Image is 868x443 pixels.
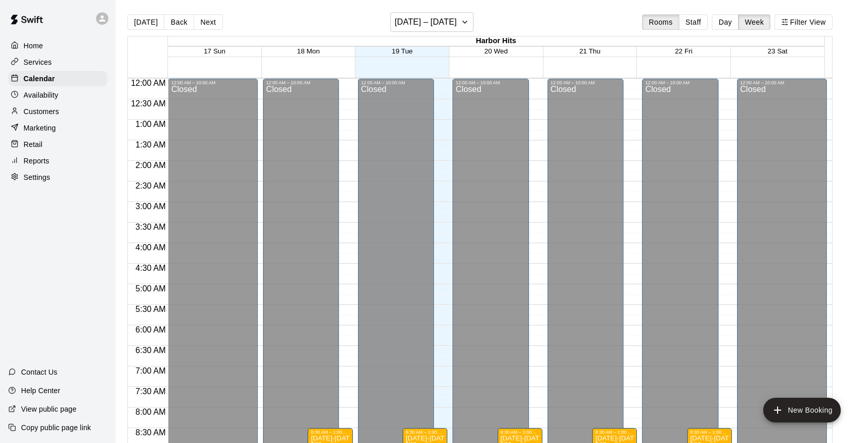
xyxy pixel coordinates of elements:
div: 8:30 AM – 1:00 PM [406,430,444,435]
p: Retail [24,139,43,150]
div: 8:30 AM – 1:00 PM [690,430,729,435]
span: 7:30 AM [133,387,168,396]
div: 12:00 AM – 10:00 AM [266,80,336,85]
a: Marketing [8,120,107,136]
div: 8:30 AM – 1:00 PM [595,430,634,435]
a: Home [8,38,107,53]
p: Contact Us [21,367,58,377]
span: 8:30 AM [133,428,168,437]
span: 6:30 AM [133,346,168,355]
div: 12:00 AM – 10:00 AM [551,80,620,85]
button: Next [194,14,222,30]
button: 23 Sat [768,47,788,55]
span: 5:30 AM [133,305,168,313]
div: 12:00 AM – 10:00 AM [645,80,715,85]
span: 12:30 AM [128,99,168,108]
span: 3:00 AM [133,202,168,211]
div: 12:00 AM – 10:00 AM [456,80,525,85]
span: 4:30 AM [133,264,168,272]
button: Day [712,14,739,30]
span: 3:30 AM [133,223,168,231]
button: Week [738,14,770,30]
div: 12:00 AM – 10:00 AM [361,80,431,85]
button: Filter View [775,14,832,30]
a: Reports [8,153,107,169]
div: Harbor Hits [168,36,824,46]
span: 7:00 AM [133,366,168,375]
p: Calendar [24,73,55,84]
button: [DATE] – [DATE] [390,12,474,32]
div: 8:30 AM – 1:00 PM [311,430,349,435]
p: Customers [24,106,59,117]
button: Staff [679,14,708,30]
button: Back [164,14,194,30]
button: 22 Fri [675,47,692,55]
p: Home [24,41,43,51]
span: 6:00 AM [133,325,168,334]
span: 5:00 AM [133,284,168,293]
div: 12:00 AM – 10:00 AM [740,80,824,85]
span: 2:30 AM [133,181,168,190]
p: View public page [21,404,77,414]
p: Help Center [21,385,60,396]
a: Calendar [8,71,107,86]
p: Marketing [24,123,56,133]
button: Rooms [642,14,679,30]
button: 18 Mon [297,47,319,55]
span: 8:00 AM [133,408,168,416]
button: 17 Sun [204,47,225,55]
a: Customers [8,104,107,119]
p: Services [24,57,52,67]
span: 1:30 AM [133,140,168,149]
a: Retail [8,137,107,152]
p: Copy public page link [21,422,91,433]
a: Settings [8,170,107,185]
p: Settings [24,172,50,182]
a: Services [8,54,107,70]
p: Reports [24,156,49,166]
a: Availability [8,87,107,103]
span: 1:00 AM [133,120,168,128]
p: Availability [24,90,59,100]
span: 2:00 AM [133,161,168,170]
button: 20 Wed [484,47,508,55]
button: 21 Thu [579,47,600,55]
button: add [763,398,841,422]
span: 4:00 AM [133,243,168,252]
span: 12:00 AM [128,79,168,87]
div: 12:00 AM – 10:00 AM [171,80,255,85]
button: 19 Tue [392,47,413,55]
h6: [DATE] – [DATE] [395,15,457,29]
button: [DATE] [127,14,164,30]
div: 8:30 AM – 1:00 PM [501,430,539,435]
